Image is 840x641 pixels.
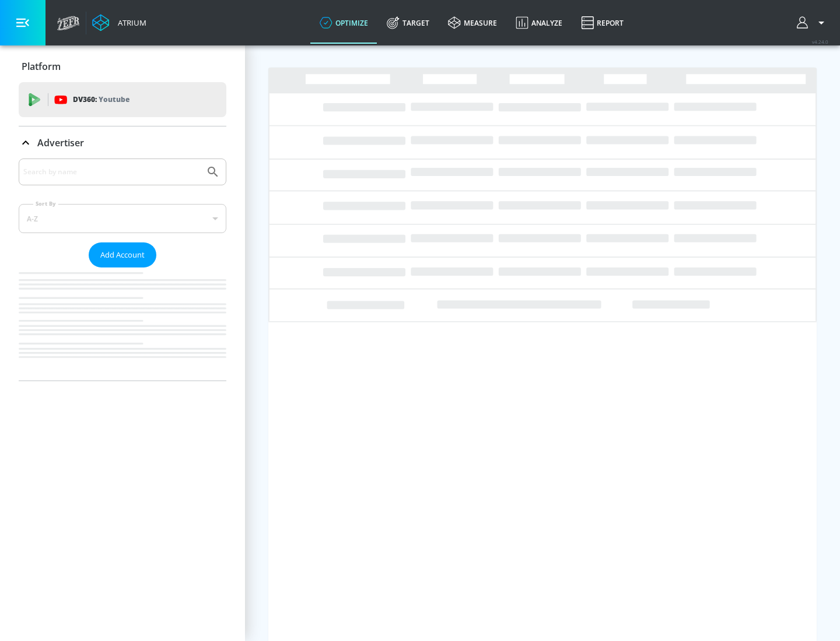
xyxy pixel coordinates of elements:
div: Atrium [113,17,146,28]
div: Platform [19,50,226,83]
label: Sort By [33,200,58,207]
span: Add Account [100,248,145,262]
nav: list of Advertiser [19,267,226,381]
a: Atrium [92,14,146,31]
p: Advertiser [37,136,84,149]
p: Platform [22,60,61,73]
div: A-Z [19,204,226,233]
a: optimize [310,2,377,44]
a: measure [439,2,506,44]
p: Youtube [99,93,129,105]
span: v 4.24.0 [812,38,828,45]
button: Add Account [89,242,156,267]
a: Analyze [506,2,572,44]
div: DV360: Youtube [19,82,226,117]
p: DV360: [73,93,129,106]
div: Advertiser [19,126,226,159]
a: Report [572,2,633,44]
input: Search by name [23,164,200,179]
div: Advertiser [19,159,226,381]
a: Target [377,2,439,44]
